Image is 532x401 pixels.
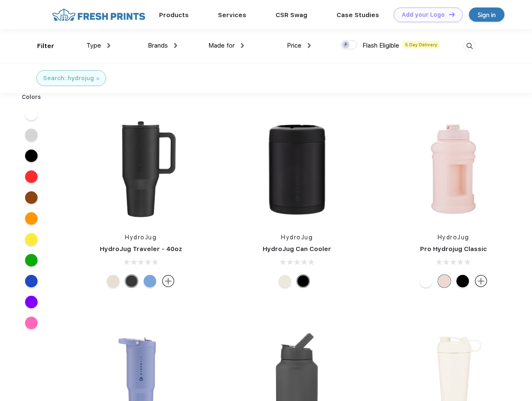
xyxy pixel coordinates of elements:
div: Colors [15,93,48,102]
div: Riptide [144,275,156,287]
img: filter_cancel.svg [96,77,99,80]
span: Made for [208,42,235,49]
img: func=resize&h=266 [241,114,352,225]
img: dropdown.png [174,43,177,48]
div: Black [297,275,309,287]
a: HydroJug Can Cooler [263,245,331,253]
a: HydroJug [281,234,313,241]
div: Cream [279,275,291,287]
img: desktop_search.svg [463,39,476,53]
div: Search: hydrojug [43,74,94,83]
a: HydroJug [125,234,157,241]
span: Price [287,42,301,49]
img: DT [449,12,455,17]
span: Brands [148,42,168,49]
span: Type [86,42,101,49]
a: Products [159,11,189,19]
div: Pink Sand [438,275,451,287]
img: dropdown.png [308,43,311,48]
div: Black [456,275,469,287]
div: Cream [107,275,119,287]
a: HydroJug [438,234,469,241]
span: Flash Eligible [362,42,399,49]
a: Sign in [469,8,504,22]
span: 5 Day Delivery [403,41,440,48]
img: more.svg [162,275,175,287]
img: dropdown.png [107,43,110,48]
img: func=resize&h=266 [85,114,196,225]
img: func=resize&h=266 [398,114,509,225]
div: Black [125,275,138,287]
img: dropdown.png [241,43,244,48]
img: fo%20logo%202.webp [50,8,148,22]
div: Filter [37,41,54,51]
div: Add your Logo [402,11,445,18]
img: more.svg [475,275,487,287]
div: Sign in [478,10,496,20]
a: Pro Hydrojug Classic [420,245,487,253]
a: HydroJug Traveler - 40oz [100,245,182,253]
div: White [420,275,432,287]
